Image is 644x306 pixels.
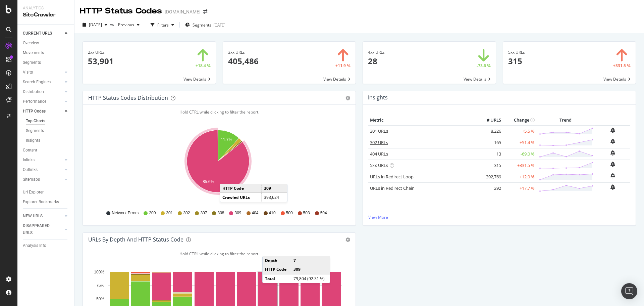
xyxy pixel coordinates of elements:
div: HTTP Codes [23,108,46,115]
td: 309 [262,184,287,193]
div: Inlinks [23,157,35,164]
td: 292 [476,182,503,194]
a: Insights [26,137,69,144]
div: Top Charts [26,118,45,125]
svg: A chart. [88,126,348,204]
h4: Insights [368,93,388,102]
div: HTTP Status Codes Distribution [88,94,168,101]
button: [DATE] [80,19,110,30]
a: DISAPPEARED URLS [23,222,63,236]
td: Crawled URLs [220,193,262,202]
div: bell-plus [610,128,615,133]
td: 79,804 (92.31 %) [291,274,330,283]
th: Trend [536,115,595,125]
a: 301 URLs [370,128,388,134]
div: Sitemaps [23,176,40,183]
a: CURRENT URLS [23,30,63,37]
div: Analytics [23,5,69,11]
div: Content [23,147,37,154]
span: 410 [269,210,276,216]
text: 100% [94,270,104,274]
div: Overview [23,40,39,47]
div: Insights [26,137,40,144]
td: HTTP Code [220,184,262,193]
button: Previous [115,19,142,30]
td: +331.5 % [503,160,536,171]
div: Performance [23,98,46,105]
a: URLs in Redirect Loop [370,174,414,180]
div: Segments [26,127,44,134]
div: bell-plus [610,162,615,167]
td: -69.0 % [503,148,536,160]
span: 500 [286,210,293,216]
span: 504 [320,210,327,216]
text: 11.7% [221,138,232,142]
a: Sitemaps [23,176,63,183]
span: Previous [115,22,134,28]
div: Outlinks [23,166,38,173]
a: View More [368,214,630,220]
div: Movements [23,49,44,56]
button: Filters [148,19,177,30]
td: 309 [291,265,330,274]
td: 13 [476,148,503,160]
td: Total [263,274,291,283]
a: Movements [23,49,69,56]
span: 404 [252,210,259,216]
div: NEW URLS [23,213,43,220]
div: bell-plus [610,139,615,144]
div: gear [345,96,350,100]
span: 503 [303,210,310,216]
span: 307 [200,210,207,216]
a: Outlinks [23,166,63,173]
a: Segments [26,127,69,134]
a: Visits [23,69,63,76]
div: CURRENT URLS [23,30,52,37]
span: Network Errors [112,210,139,216]
button: Segments[DATE] [182,19,228,30]
a: Top Charts [26,118,69,125]
a: 404 URLs [370,151,388,157]
div: Explorer Bookmarks [23,199,59,206]
th: Change [503,115,536,125]
a: URLs in Redirect Chain [370,185,415,191]
td: +5.5 % [503,125,536,137]
td: +51.4 % [503,137,536,148]
div: bell-plus [610,173,615,178]
div: gear [345,237,350,242]
td: +12.0 % [503,171,536,182]
a: 302 URLs [370,139,388,145]
div: DISAPPEARED URLS [23,222,57,236]
span: 302 [183,210,190,216]
div: Filters [157,22,169,28]
span: vs [110,21,115,27]
th: Metric [368,115,476,125]
span: 200 [149,210,156,216]
a: Explorer Bookmarks [23,199,69,206]
div: Distribution [23,88,44,95]
span: Segments [193,22,211,28]
a: Content [23,147,69,154]
div: [DATE] [213,22,225,28]
div: SiteCrawler [23,11,69,19]
div: Segments [23,59,41,66]
td: HTTP Code [263,265,291,274]
div: bell-plus [610,150,615,156]
div: Visits [23,69,33,76]
div: Url Explorer [23,189,44,196]
div: bell-plus [610,184,615,190]
td: 7 [291,256,330,265]
a: Distribution [23,88,63,95]
div: HTTP Status Codes [80,5,162,17]
a: Overview [23,40,69,47]
div: Search Engines [23,79,51,86]
a: Segments [23,59,69,66]
div: Analysis Info [23,242,46,249]
span: 308 [217,210,224,216]
td: 165 [476,137,503,148]
td: 393,624 [262,193,287,202]
text: 75% [96,283,104,288]
div: arrow-right-arrow-left [203,9,207,14]
td: 392,769 [476,171,503,182]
